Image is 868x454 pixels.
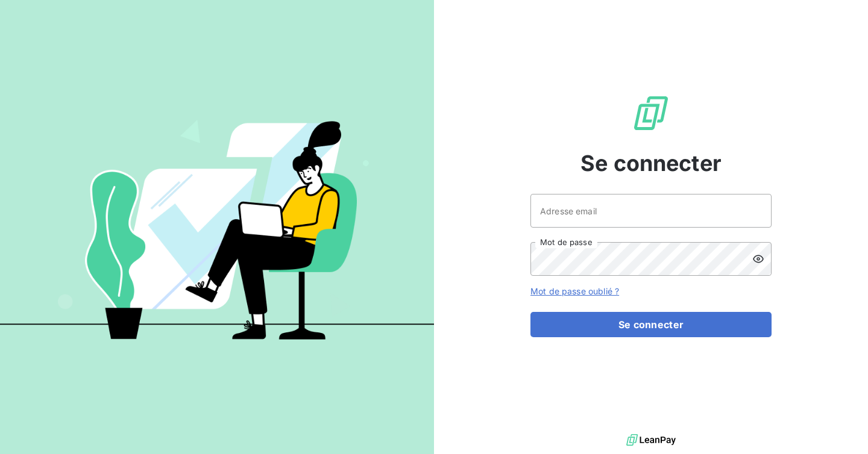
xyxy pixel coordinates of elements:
input: placeholder [530,194,772,228]
img: logo [626,431,676,449]
button: Se connecter [530,312,772,337]
span: Se connecter [580,147,722,179]
img: Logo LeanPay [632,94,670,132]
a: Mot de passe oublié ? [530,286,619,296]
